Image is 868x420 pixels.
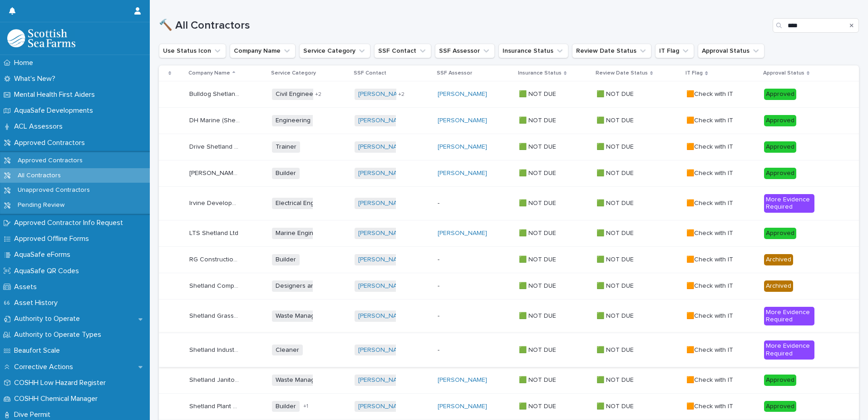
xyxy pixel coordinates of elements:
[159,186,859,220] tr: Irvine Development Shetland LtdIrvine Development Shetland Ltd Electrical Engineers[PERSON_NAME] ...
[272,310,337,322] span: Waste Management
[159,44,226,58] button: Use Status Icon
[438,312,488,320] p: -
[519,375,558,384] p: 🟩 NOT DUE
[10,90,102,99] p: Mental Health First Aiders
[597,254,636,264] p: 🟩 NOT DUE
[597,198,636,207] p: 🟩 NOT DUE
[572,44,651,58] button: Review Date Status
[10,410,58,419] p: Dive Permit
[10,75,63,83] p: What's New?
[597,401,636,410] p: 🟩 NOT DUE
[159,367,859,393] tr: Shetland Janitorial Supplies LtdShetland Janitorial Supplies Ltd Waste Management[PERSON_NAME] [P...
[698,44,764,58] button: Approval Status
[272,89,328,100] span: Civil Engineering
[159,273,859,299] tr: Shetland CompositesShetland Composites Designers and Installers (Processing[PERSON_NAME] -🟩 NOT D...
[764,194,814,213] div: More Evidence Required
[686,375,735,384] p: 🟧Check with IT
[519,115,558,125] p: 🟩 NOT DUE
[519,89,558,98] p: 🟩 NOT DUE
[519,280,558,290] p: 🟩 NOT DUE
[597,115,636,125] p: 🟩 NOT DUE
[271,68,316,78] p: Service Category
[358,282,408,290] a: [PERSON_NAME]
[597,280,636,290] p: 🟩 NOT DUE
[764,115,796,126] div: Approved
[519,345,558,354] p: 🟩 NOT DUE
[10,299,65,307] p: Asset History
[764,401,796,412] div: Approved
[10,395,105,403] p: COSHH Chemical Manager
[438,256,488,264] p: -
[315,92,321,97] span: + 2
[686,168,735,177] p: 🟧Check with IT
[10,267,86,275] p: AquaSafe QR Codes
[438,346,488,354] p: -
[764,307,814,326] div: More Evidence Required
[519,401,558,410] p: 🟩 NOT DUE
[597,141,636,151] p: 🟩 NOT DUE
[438,170,487,177] a: [PERSON_NAME]
[189,254,242,264] p: RG Construction (Shetland) Ltd
[498,44,568,58] button: Insurance Status
[189,375,242,384] p: Shetland Janitorial Supplies Ltd
[159,299,859,333] tr: Shetland GrasscuttingShetland Grasscutting Waste Management[PERSON_NAME] -🟩 NOT DUE🟩 NOT DUE 🟩 NO...
[10,330,108,339] p: Authority to Operate Types
[438,282,488,290] p: -
[519,141,558,151] p: 🟩 NOT DUE
[10,186,97,194] p: Unapproved Contractors
[597,228,636,237] p: 🟩 NOT DUE
[272,375,337,386] span: Waste Management
[519,254,558,264] p: 🟩 NOT DUE
[686,401,735,410] p: 🟧Check with IT
[354,68,386,78] p: SSF Contact
[438,143,487,151] a: [PERSON_NAME]
[438,90,487,98] a: [PERSON_NAME]
[10,59,40,67] p: Home
[686,115,735,125] p: 🟧Check with IT
[597,168,636,177] p: 🟩 NOT DUE
[519,228,558,237] p: 🟩 NOT DUE
[374,44,431,58] button: SSF Contact
[189,310,242,320] p: Shetland Grasscutting
[686,280,735,290] p: 🟧Check with IT
[10,379,113,387] p: COSHH Low Hazard Register
[159,108,859,134] tr: DH Marine (Shetland) LtdDH Marine (Shetland) Ltd Engineering[PERSON_NAME] [PERSON_NAME] 🟩 NOT DUE...
[7,29,75,47] img: bPIBxiqnSb2ggTQWdOVV
[10,250,78,259] p: AquaSafe eForms
[686,89,735,98] p: 🟧Check with IT
[303,404,308,409] span: + 1
[358,312,408,320] a: [PERSON_NAME]
[438,376,487,384] a: [PERSON_NAME]
[10,315,87,323] p: Authority to Operate
[764,228,796,239] div: Approved
[686,228,735,237] p: 🟧Check with IT
[189,345,242,354] p: Shetland Industrial cleaning services ltd
[159,134,859,160] tr: Drive Shetland Training LtdDrive Shetland Training Ltd Trainer[PERSON_NAME] [PERSON_NAME] 🟩 NOT D...
[519,168,558,177] p: 🟩 NOT DUE
[299,44,370,58] button: Service Category
[272,115,314,126] span: Engineering
[272,280,385,292] span: Designers and Installers (Processing
[10,139,92,147] p: Approved Contractors
[438,200,488,207] p: -
[272,198,336,209] span: Electrical Engineers
[189,141,242,151] p: Drive Shetland Training Ltd
[272,401,300,412] span: Builder
[189,168,242,177] p: Frank L Johnston (Shetland) Ltd
[189,228,240,237] p: LTS Shetland Ltd
[764,89,796,100] div: Approved
[358,200,408,207] a: [PERSON_NAME]
[597,375,636,384] p: 🟩 NOT DUE
[655,44,694,58] button: IT Flag
[438,230,487,237] a: [PERSON_NAME]
[519,198,558,207] p: 🟩 NOT DUE
[10,235,96,243] p: Approved Offline Forms
[686,68,703,78] p: IT Flag
[188,68,230,78] p: Company Name
[596,68,648,78] p: Review Date Status
[686,345,735,354] p: 🟧Check with IT
[10,172,68,180] p: All Contractors
[159,393,859,420] tr: Shetland Plant Hire LtdShetland Plant Hire Ltd Builder+1[PERSON_NAME] [PERSON_NAME] 🟩 NOT DUE🟩 NO...
[764,340,814,360] div: More Evidence Required
[438,403,487,410] a: [PERSON_NAME]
